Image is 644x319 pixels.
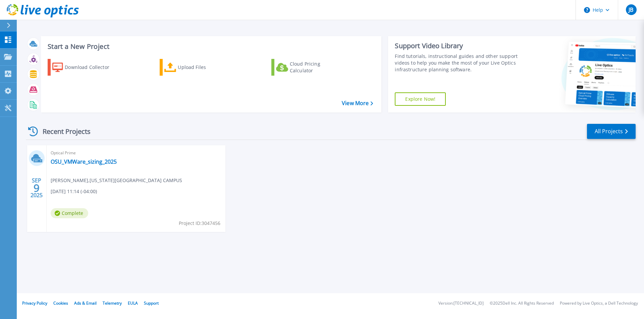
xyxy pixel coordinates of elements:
a: OSU_VMWare_sizing_2025 [51,158,117,165]
li: Powered by Live Optics, a Dell Technology [560,301,638,306]
span: [DATE] 11:14 (-04:00) [51,188,97,195]
a: Telemetry [103,300,122,306]
div: Cloud Pricing Calculator [290,61,343,74]
a: Privacy Policy [22,300,47,306]
a: Cookies [53,300,68,306]
a: View More [342,100,373,106]
div: Find tutorials, instructional guides and other support videos to help you make the most of your L... [395,53,521,73]
div: Upload Files [178,61,231,74]
a: Download Collector [48,59,122,76]
span: Complete [51,208,88,218]
h3: Start a New Project [48,43,373,50]
span: JB [629,7,633,12]
span: Project ID: 3047456 [179,220,220,227]
div: Support Video Library [395,42,521,50]
a: Cloud Pricing Calculator [271,59,346,76]
a: Support [144,300,159,306]
a: All Projects [587,124,636,139]
div: SEP 2025 [30,176,43,200]
a: Explore Now! [395,92,446,106]
a: Ads & Email [74,300,97,306]
div: Recent Projects [26,123,100,140]
span: [PERSON_NAME] , [US_STATE][GEOGRAPHIC_DATA] CAMPUS [51,177,182,184]
span: 9 [34,185,40,191]
a: EULA [128,300,138,306]
span: Optical Prime [51,149,221,157]
div: Download Collector [65,61,118,74]
li: Version: [TECHNICAL_ID] [438,301,484,306]
a: Upload Files [160,59,234,76]
li: © 2025 Dell Inc. All Rights Reserved [490,301,554,306]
